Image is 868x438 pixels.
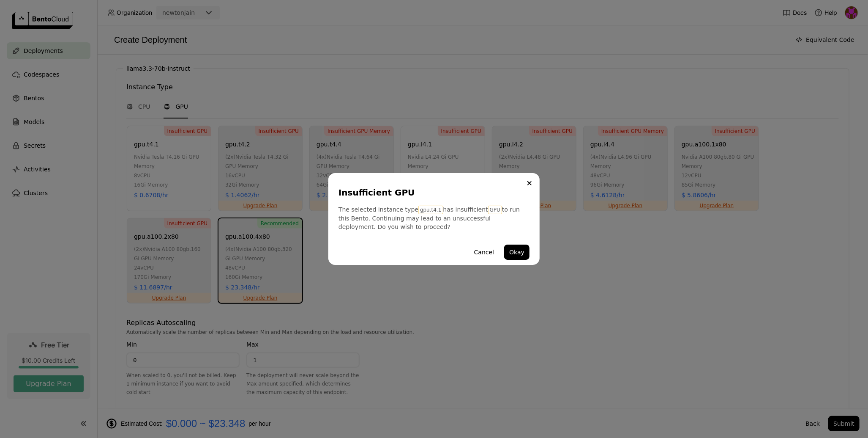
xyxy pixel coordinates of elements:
div: Insufficient GPU [338,187,526,198]
button: Okay [504,245,530,260]
div: The selected instance type has insufficient to run this Bento. Continuing may lead to an unsucces... [338,205,530,231]
div: dialog [328,173,540,265]
span: gpu.t4.1 [418,206,443,214]
button: Cancel [469,245,499,260]
button: Close [524,178,535,188]
span: GPU [488,206,502,214]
